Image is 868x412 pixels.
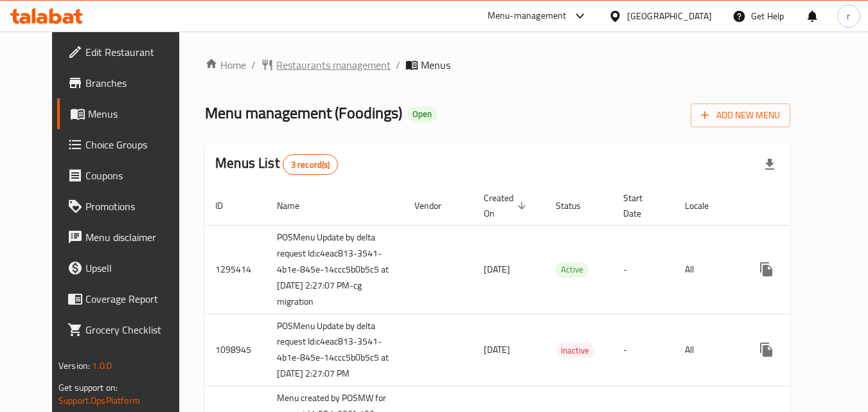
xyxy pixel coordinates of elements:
span: Open [407,109,437,120]
td: POSMenu Update by delta request Id:c4eac813-3541-4b1e-845e-14ccc5b0b5c5 at [DATE] 2:27:07 PM-cg m... [267,225,404,314]
span: Edit Restaurant [85,44,187,60]
td: All [675,314,741,386]
a: Coverage Report [57,283,197,314]
span: Menu management ( Foodings ) [205,98,402,127]
a: Grocery Checklist [57,314,197,345]
button: more [751,334,782,365]
span: Inactive [556,343,594,358]
a: Edit Restaurant [57,37,197,67]
div: Active [556,262,589,278]
a: Choice Groups [57,129,197,160]
span: Restaurants management [276,57,391,73]
span: Version: [58,357,90,374]
a: Upsell [57,253,197,283]
button: Change Status [782,254,813,285]
span: Vendor [414,198,458,213]
div: [GEOGRAPHIC_DATA] [627,9,712,23]
a: Coupons [57,160,197,191]
td: - [613,225,675,314]
span: r [847,9,850,23]
span: Branches [85,75,187,91]
span: Menus [421,57,450,73]
a: Home [205,57,246,73]
span: 3 record(s) [283,159,338,171]
span: Coverage Report [85,291,187,307]
div: Open [407,107,437,122]
span: Promotions [85,199,187,214]
h2: Menus List [215,154,338,175]
a: Menus [57,98,197,129]
span: Menu disclaimer [85,229,187,245]
span: 1.0.0 [92,357,112,374]
div: Export file [754,149,785,180]
td: - [613,314,675,386]
td: 1098945 [205,314,267,386]
span: [DATE] [484,261,510,278]
a: Menu disclaimer [57,222,197,253]
li: / [396,57,400,73]
span: [DATE] [484,341,510,358]
span: Start Date [623,190,659,221]
span: Status [556,198,598,213]
span: Upsell [85,260,187,276]
div: Menu-management [488,8,567,24]
a: Branches [57,67,197,98]
span: Name [277,198,316,213]
a: Promotions [57,191,197,222]
div: Inactive [556,343,594,358]
span: Active [556,262,589,277]
div: Total records count [283,154,339,175]
span: ID [215,198,240,213]
span: Grocery Checklist [85,322,187,337]
span: Created On [484,190,530,221]
a: Restaurants management [261,57,391,73]
button: Add New Menu [691,103,790,127]
nav: breadcrumb [205,57,790,73]
a: Support.OpsPlatform [58,392,140,409]
span: Coupons [85,168,187,183]
span: Add New Menu [701,107,780,123]
span: Get support on: [58,379,118,396]
td: All [675,225,741,314]
button: more [751,254,782,285]
span: Locale [685,198,725,213]
td: 1295414 [205,225,267,314]
td: POSMenu Update by delta request Id:c4eac813-3541-4b1e-845e-14ccc5b0b5c5 at [DATE] 2:27:07 PM [267,314,404,386]
span: Menus [88,106,187,121]
span: Choice Groups [85,137,187,152]
button: Change Status [782,334,813,365]
li: / [251,57,256,73]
